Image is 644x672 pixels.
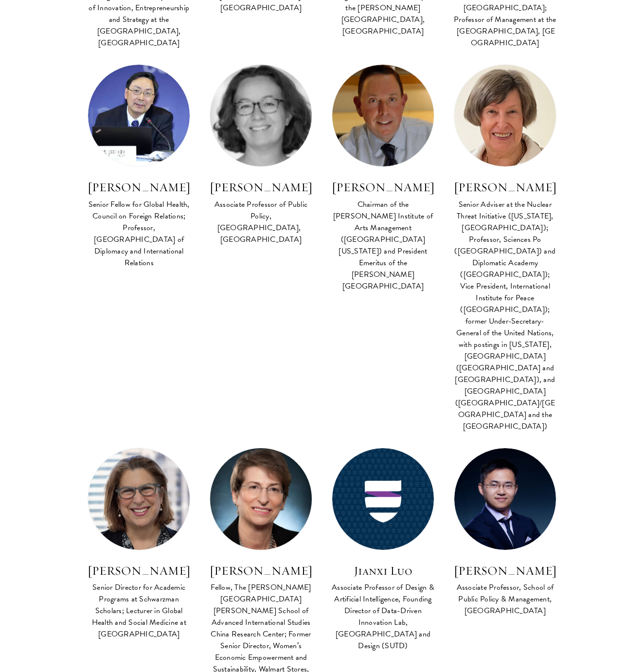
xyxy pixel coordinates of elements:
h3: [PERSON_NAME] [210,179,312,196]
div: Senior Director for Academic Programs at Schwarzman Scholars; Lecturer in Global Health and Socia... [88,581,190,640]
h3: [PERSON_NAME] [454,563,556,579]
div: Senior Fellow for Global Health, Council on Foreign Relations; Professor, [GEOGRAPHIC_DATA] of Di... [88,199,190,269]
a: [PERSON_NAME] Chairman of the [PERSON_NAME] Institute of Arts Management ([GEOGRAPHIC_DATA][US_ST... [332,64,434,293]
div: Associate Professor, School of Public Policy & Management, [GEOGRAPHIC_DATA] [454,581,556,617]
h3: Jianxi Luo [332,563,434,579]
h3: [PERSON_NAME] [88,563,190,579]
h3: [PERSON_NAME] [332,179,434,196]
h3: [PERSON_NAME] [88,179,190,196]
div: Associate Professor of Public Policy, [GEOGRAPHIC_DATA], [GEOGRAPHIC_DATA] [210,199,312,245]
div: Associate Professor of Design & Artificial Intelligence, Founding Director of Data-Driven Innovat... [332,581,434,652]
a: [PERSON_NAME] Associate Professor of Public Policy, [GEOGRAPHIC_DATA], [GEOGRAPHIC_DATA] [210,64,312,246]
a: [PERSON_NAME] Associate Professor, School of Public Policy & Management, [GEOGRAPHIC_DATA] [454,448,556,618]
a: [PERSON_NAME] Senior Director for Academic Programs at Schwarzman Scholars; Lecturer in Global He... [88,448,190,641]
h3: [PERSON_NAME] [454,179,556,196]
a: [PERSON_NAME] Senior Fellow for Global Health, Council on Foreign Relations; Professor, [GEOGRAPH... [88,64,190,270]
div: Chairman of the [PERSON_NAME] Institute of Arts Management ([GEOGRAPHIC_DATA][US_STATE]) and Pres... [332,199,434,292]
h3: [PERSON_NAME] [210,563,312,579]
a: Jianxi Luo Associate Professor of Design & Artificial Intelligence, Founding Director of Data-Dri... [332,448,434,653]
a: [PERSON_NAME] Senior Adviser at the Nuclear Threat Initiative ([US_STATE], [GEOGRAPHIC_DATA]); Pr... [454,64,556,433]
div: Senior Adviser at the Nuclear Threat Initiative ([US_STATE], [GEOGRAPHIC_DATA]); Professor, Scien... [454,199,556,432]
